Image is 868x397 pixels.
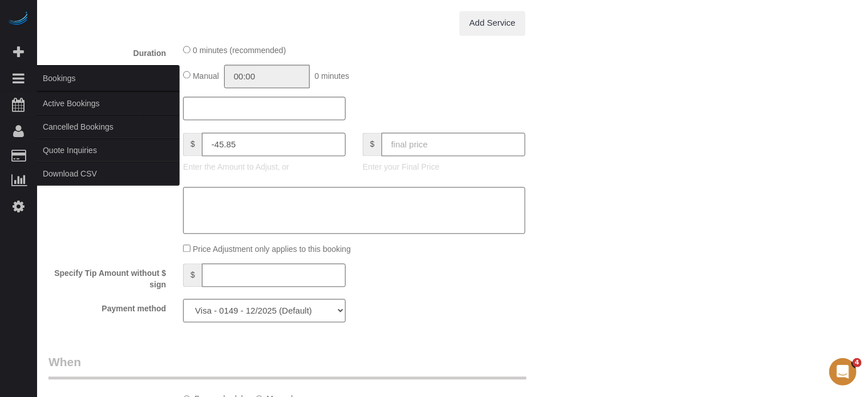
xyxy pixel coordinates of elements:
[193,71,219,80] span: Manual
[183,133,202,156] span: $
[193,244,351,254] span: Price Adjustment only applies to this booking
[37,139,180,162] a: Quote Inquiries
[363,133,382,156] span: $
[37,92,180,115] a: Active Bookings
[193,46,286,55] span: 0 minutes (recommended)
[460,11,525,35] a: Add Service
[829,358,857,386] iframe: Intercom live chat
[183,161,346,173] p: Enter the Amount to Adjust, or
[7,11,30,27] img: Automaid Logo
[37,115,180,138] a: Cancelled Bookings
[40,43,175,59] label: Duration
[853,358,862,367] span: 4
[48,354,526,379] legend: When
[37,91,180,186] ul: Bookings
[363,161,525,173] p: Enter your Final Price
[40,263,175,290] label: Specify Tip Amount without $ sign
[315,71,350,80] span: 0 minutes
[37,162,180,185] a: Download CSV
[37,65,180,91] span: Bookings
[40,299,175,314] label: Payment method
[382,133,525,156] input: final price
[183,263,202,287] span: $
